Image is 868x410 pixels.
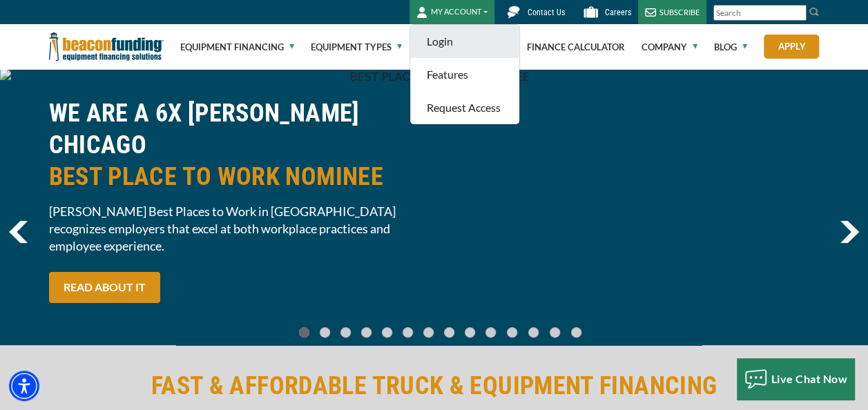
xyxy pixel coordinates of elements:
img: Search [809,6,820,17]
a: Request Access [410,91,519,124]
a: Finance Calculator [526,25,624,69]
div: Accessibility Menu [9,371,39,401]
h2: WE ARE A 6X [PERSON_NAME] CHICAGO [49,97,426,193]
a: Apply [764,35,819,59]
a: Features [410,58,519,91]
a: Go To Slide 6 [421,326,437,338]
a: Go To Slide 12 [546,326,563,338]
a: next [840,221,859,243]
a: Go To Slide 11 [525,326,542,338]
a: Go To Slide 3 [358,326,375,338]
span: Careers [605,8,631,17]
img: Right Navigator [840,221,859,243]
a: Go To Slide 1 [317,326,334,338]
button: Live Chat Now [737,358,855,400]
a: Go To Slide 4 [379,326,396,338]
span: Contact Us [528,8,565,17]
a: Go To Slide 13 [568,326,585,338]
a: Company [642,25,697,69]
a: Go To Slide 2 [338,326,354,338]
a: Blog [714,25,747,69]
a: Login [410,25,519,58]
span: Live Chat Now [771,372,848,385]
img: Left Navigator [9,221,28,243]
input: Search [713,5,807,21]
a: previous [9,221,28,243]
img: Beacon Funding Corporation logo [49,24,164,69]
span: [PERSON_NAME] Best Places to Work in [GEOGRAPHIC_DATA] recognizes employers that excel at both wo... [49,203,426,255]
a: Equipment Types [311,25,402,69]
a: Clear search text [792,8,803,19]
a: Go To Slide 5 [400,326,416,338]
a: READ ABOUT IT [49,272,160,303]
h2: FAST & AFFORDABLE TRUCK & EQUIPMENT FINANCING [49,370,820,402]
a: Go To Slide 10 [503,326,521,338]
a: Go To Slide 7 [441,326,458,338]
a: Go To Slide 0 [296,326,313,338]
span: BEST PLACE TO WORK NOMINEE [49,161,426,193]
a: Equipment Financing [180,25,294,69]
a: Go To Slide 9 [483,326,499,338]
a: Go To Slide 8 [462,326,479,338]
